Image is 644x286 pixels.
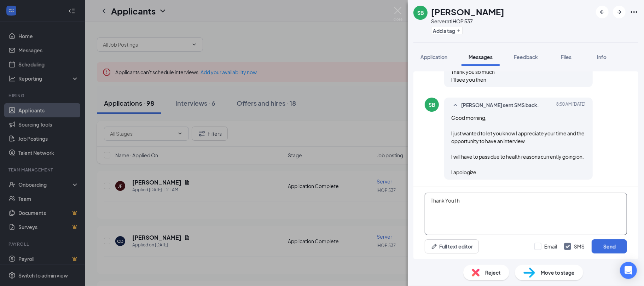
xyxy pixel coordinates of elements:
svg: ArrowRight [615,8,623,16]
button: PlusAdd a tag [431,27,463,34]
span: Move to stage [541,269,575,276]
span: Files [561,54,572,60]
svg: Pen [431,243,438,250]
button: ArrowLeftNew [596,6,609,18]
span: Reject [485,269,501,276]
span: Messages [469,54,493,60]
div: SB [417,9,424,16]
span: [PERSON_NAME] sent SMS back. [461,101,539,110]
textarea: Thank You I h [425,193,627,235]
h1: [PERSON_NAME] [431,6,504,18]
span: Application [420,54,447,60]
svg: Ellipses [630,8,638,16]
button: Full text editorPen [425,239,479,253]
div: SB [429,101,435,108]
svg: SmallChevronUp [451,101,460,110]
span: Feedback [514,54,538,60]
svg: Plus [457,29,461,33]
span: Info [597,54,607,60]
div: Open Intercom Messenger [620,262,637,279]
div: Server at IHOP 537 [431,18,504,25]
svg: ArrowLeftNew [598,8,607,16]
span: Good morning, I just wanted to let you know I appreciate your time and the opportunity to have an... [451,115,585,175]
span: [DATE] 8:50 AM [556,101,586,110]
button: ArrowRight [613,6,626,18]
button: Send [592,239,627,253]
